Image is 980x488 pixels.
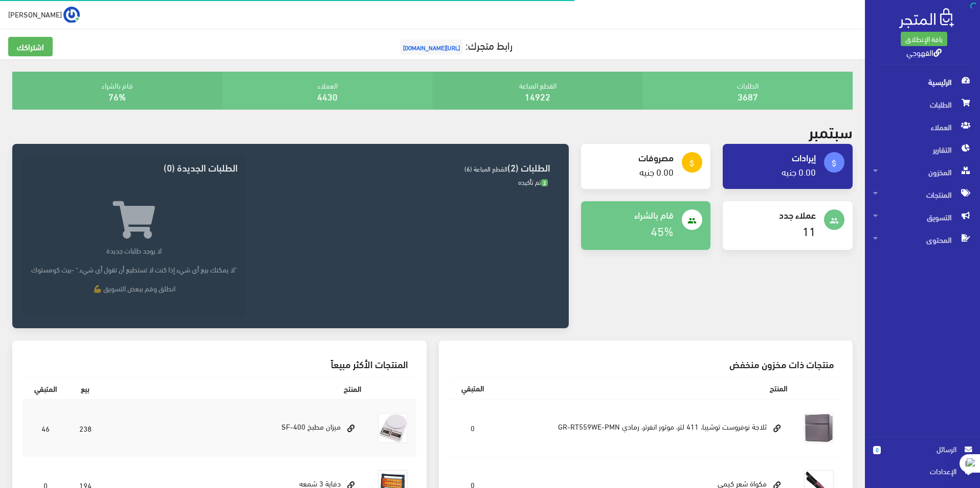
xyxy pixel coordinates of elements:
p: لا يوجد طلبات جديدة [31,245,237,256]
i: attach_money [687,159,697,168]
a: 14922 [525,88,550,104]
a: ... [PERSON_NAME] [8,6,80,23]
th: المنتج [102,377,369,399]
td: 0 [449,399,497,457]
img: . [899,8,954,28]
th: المتبقي [23,377,69,399]
a: 76% [108,88,126,104]
a: 0.00 جنيه [782,163,816,180]
span: التقارير [873,138,972,161]
p: "لا يمكنك بيع أي شيء إذا كنت لا تستطيع أن تقول أي شيء." -بيث كومستوك [31,264,237,274]
span: الرئيسية [873,71,972,93]
a: 4430 [317,88,338,104]
span: المنتجات [873,183,972,206]
td: 46 [23,399,69,457]
a: 0 الرسائل [873,443,972,465]
img: myzan-dygytal-10-kylo.jpg [377,413,408,443]
a: 45% [651,219,674,241]
h4: مصروفات [589,152,674,162]
span: العملاء [873,116,972,138]
span: تم تأكيده [518,176,548,188]
img: thlag-nofrost-toshyba-411-ltr-motor-anfrtr-rmady.jpg [804,413,834,443]
i: people [687,216,697,225]
th: بيع [69,377,102,399]
a: القهوجي [906,45,942,59]
div: القطع المباعة [433,72,643,110]
span: [URL][DOMAIN_NAME] [400,39,463,55]
a: اﻹعدادات [873,465,972,482]
a: رابط متجرك:[URL][DOMAIN_NAME] [397,35,513,54]
a: اشتراكك [8,37,53,56]
a: المنتجات [865,183,980,206]
p: انطلق وقم ببعض التسويق 💪 [31,283,237,293]
td: 238 [69,399,102,457]
span: 2 [541,179,548,187]
span: الطلبات [873,93,972,116]
a: المحتوى [865,228,980,251]
a: التقارير [865,138,980,161]
h2: سبتمبر [809,122,853,140]
h4: قام بالشراء [589,209,674,220]
a: 11 [803,219,816,241]
a: 3687 [738,88,758,104]
a: 0.00 جنيه [639,163,674,180]
td: ثلاجة نوفروست توشيبا، 411 لتر، موتور انفرتر، رمادي GR-RT559WE-PMN [496,399,795,457]
span: القطع المباعة (6) [464,162,507,175]
span: التسويق [873,206,972,228]
td: ميزان مطبخ SF-400 [102,399,369,457]
div: العملاء [222,72,433,110]
a: الطلبات [865,93,980,116]
h3: الطلبات الجديدة (0) [31,162,237,172]
h3: الطلبات (2) [254,162,550,172]
span: 0 [873,446,881,454]
i: attach_money [830,159,839,168]
i: people [830,216,839,225]
a: العملاء [865,116,980,138]
a: المخزون [865,161,980,183]
div: الطلبات [642,72,853,110]
a: الرئيسية [865,71,980,93]
h3: المنتجات الأكثر مبيعاً [31,359,408,369]
span: المخزون [873,161,972,183]
th: المتبقي [449,377,497,399]
span: اﻹعدادات [881,465,956,477]
img: ... [63,7,80,23]
h3: منتجات ذات مخزون منخفض [457,359,835,369]
span: الرسائل [889,443,956,455]
div: قام بالشراء [12,72,222,110]
span: المحتوى [873,228,972,251]
h4: إيرادات [731,152,816,162]
span: [PERSON_NAME] [8,8,62,20]
a: باقة الإنطلاق [901,32,947,46]
h4: عملاء جدد [731,209,816,220]
th: المنتج [496,377,795,399]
